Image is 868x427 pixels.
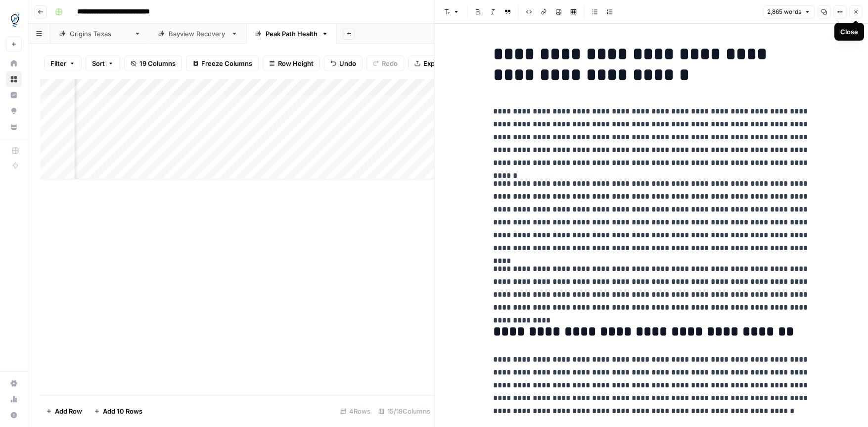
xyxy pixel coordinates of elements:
[6,71,22,87] a: Browse
[139,58,176,68] span: 19 Columns
[186,55,259,71] button: Freeze Columns
[266,29,318,39] div: Peak Path Health
[6,375,22,391] a: Settings
[767,7,801,16] span: 2,865 words
[169,29,227,39] div: Bayview Recovery
[6,119,22,135] a: Your Data
[840,27,858,37] div: Close
[278,58,314,68] span: Row Height
[103,406,142,416] span: Add 10 Rows
[423,58,458,68] span: Export CSV
[201,58,252,68] span: Freeze Columns
[149,24,246,44] a: Bayview Recovery
[6,87,22,103] a: Insights
[6,11,24,29] img: TDI Content Team Logo
[86,55,120,71] button: Sort
[44,55,82,71] button: Filter
[92,58,105,68] span: Sort
[50,24,149,44] a: Origins [US_STATE]
[6,407,22,423] button: Help + Support
[366,55,404,71] button: Redo
[374,403,434,419] div: 15/19 Columns
[382,58,398,68] span: Redo
[6,8,22,33] button: Workspace: TDI Content Team
[6,103,22,119] a: Opportunities
[408,55,465,71] button: Export CSV
[55,406,82,416] span: Add Row
[763,5,815,18] button: 2,865 words
[336,403,374,419] div: 4 Rows
[40,403,88,419] button: Add Row
[263,55,320,71] button: Row Height
[246,24,337,44] a: Peak Path Health
[6,391,22,407] a: Usage
[6,55,22,71] a: Home
[324,55,363,71] button: Undo
[339,58,356,68] span: Undo
[70,29,130,39] div: Origins [US_STATE]
[124,55,182,71] button: 19 Columns
[50,58,66,68] span: Filter
[88,403,148,419] button: Add 10 Rows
